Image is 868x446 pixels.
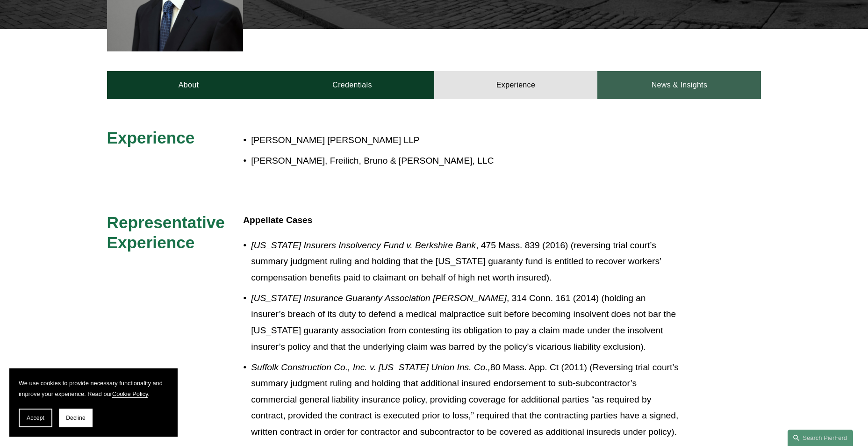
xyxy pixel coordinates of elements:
[271,71,434,99] a: Credentials
[251,132,679,149] p: [PERSON_NAME] [PERSON_NAME] LLP
[19,409,52,427] button: Accept
[107,213,230,252] span: Representative Experience
[251,153,679,169] p: [PERSON_NAME], Freilich, Bruno & [PERSON_NAME], LLC
[251,290,679,355] p: , 314 Conn. 161 (2014) (holding an insurer’s breach of its duty to defend a medical malpractice s...
[251,237,679,286] p: , 475 Mass. 839 (2016) (reversing trial court’s summary judgment ruling and holding that the [US_...
[9,368,178,437] section: Cookie banner
[434,71,598,99] a: Experience
[251,360,679,440] p: 80 Mass. App. Ct (2011) (Reversing trial court’s summary judgment ruling and holding that additio...
[251,240,476,250] em: [US_STATE] Insurers Insolvency Fund v. Berkshire Bank
[251,362,490,372] em: Suffolk Construction Co., Inc. v. [US_STATE] Union Ins. Co.,
[66,415,86,421] span: Decline
[597,71,761,99] a: News & Insights
[107,71,271,99] a: About
[243,215,312,225] strong: Appellate Cases
[788,430,853,446] a: Search this site
[112,390,148,397] a: Cookie Policy
[27,415,44,421] span: Accept
[59,409,93,427] button: Decline
[251,293,507,303] em: [US_STATE] Insurance Guaranty Association [PERSON_NAME]
[19,378,168,399] p: We use cookies to provide necessary functionality and improve your experience. Read our .
[107,129,195,147] span: Experience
